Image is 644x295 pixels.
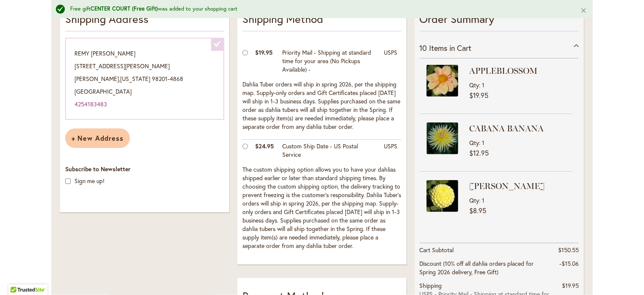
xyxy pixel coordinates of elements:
[482,81,485,89] span: 1
[427,65,458,97] img: APPLEBLOSSOM
[65,128,130,148] button: New Address
[470,196,479,204] span: Qty
[470,180,570,192] strong: [PERSON_NAME]
[482,139,485,147] span: 1
[470,81,479,89] span: Qty
[427,122,458,154] img: CABANA BANANA
[420,43,427,53] span: 10
[427,180,458,212] img: NETTIE
[429,43,472,53] span: Items in Cart
[470,206,487,215] span: $8.95
[278,46,380,78] td: Priority Mail - Shipping at standard time for your area (No Pickups Available) -
[470,65,570,77] strong: APPLEBLOSSOM
[242,11,402,31] p: Shipping Method
[91,5,158,12] strong: CENTER COURT (Free Gift)
[255,142,274,150] span: $24.95
[470,148,489,157] span: $12.95
[470,139,479,147] span: Qty
[242,78,402,140] td: Dahlia Tuber orders will ship in spring 2026, per the shipping map. Supply-only orders and Gift C...
[65,11,224,31] p: Shipping Address
[562,281,579,289] span: $19.95
[65,165,130,173] span: Subscribe to Newsletter
[558,246,579,254] span: $150.55
[120,75,150,83] span: [US_STATE]
[255,48,272,56] span: $19.95
[380,140,402,164] td: USPS
[74,177,105,185] label: Sign me up!
[470,122,570,134] strong: CABANA BANANA
[380,46,402,78] td: USPS
[482,196,485,204] span: 1
[72,134,124,142] span: New Address
[420,11,579,31] p: Order Summary
[70,5,567,13] div: Free gift was added to your shopping cart
[278,140,380,164] td: Custom Ship Date - US Postal Service
[420,281,442,289] span: Shipping
[6,265,30,289] iframe: Launch Accessibility Center
[559,259,579,267] span: -$15.06
[420,259,534,276] span: Discount (10% off all dahlia orders placed for Spring 2026 delivery, Free Gift)
[74,100,107,108] a: 4254183483
[242,163,402,254] td: The custom shipping option allows you to have your dahlias shipped earlier or later than standard...
[65,38,224,120] div: REMY [PERSON_NAME] [STREET_ADDRESS][PERSON_NAME] [PERSON_NAME] , 98201-4868 [GEOGRAPHIC_DATA]
[470,91,489,100] span: $19.95
[420,243,550,257] th: Cart Subtotal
